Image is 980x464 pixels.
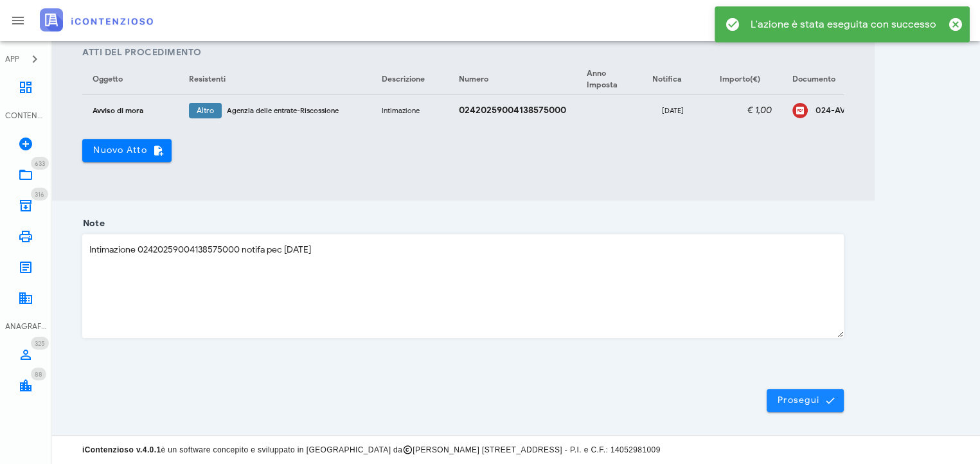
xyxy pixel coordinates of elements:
[82,445,161,454] strong: iContenzioso v.4.0.1
[93,106,143,115] small: Avviso di mora
[641,64,705,95] th: Notifica: Non ordinato. Attiva per ordinare in ordine crescente.
[371,64,449,95] th: Descrizione: Non ordinato. Attiva per ordinare in ordine crescente.
[914,5,945,36] button: Distintivo
[382,74,425,84] span: Descrizione
[35,370,42,379] span: 88
[35,159,45,168] span: 633
[947,15,965,33] button: Chiudi
[227,105,361,116] div: Agenzia delle entrate-Riscossione
[35,339,45,348] span: 325
[662,106,684,115] small: [DATE]
[31,157,49,170] span: Distintivo
[5,321,46,332] div: ANAGRAFICA
[5,110,46,121] div: CONTENZIOSO
[179,64,371,95] th: Resistenti
[93,74,123,84] span: Oggetto
[35,190,44,199] span: 316
[82,139,172,162] button: Nuovo Atto
[587,68,618,89] span: Anno Imposta
[705,64,782,95] th: Importo(€): Non ordinato. Attiva per ordinare in ordine crescente.
[747,105,772,116] em: € 1,00
[82,46,844,59] h4: Atti del Procedimento
[197,103,214,118] span: Altro
[751,17,936,32] div: L'azione è stata eseguita con successo
[40,8,153,31] img: logo-text-2x.png
[79,217,105,230] label: Note
[189,74,226,84] span: Resistenti
[720,74,760,84] span: Importo(€)
[792,103,808,118] div: Clicca per aprire un'anteprima del file o scaricarlo
[459,74,488,84] span: Numero
[93,145,161,156] span: Nuovo Atto
[777,395,833,406] span: Prosegui
[652,74,682,84] span: Notifica
[382,106,420,115] small: Intimazione
[884,5,914,36] button: MB
[82,64,179,95] th: Oggetto: Non ordinato. Attiva per ordinare in ordine crescente.
[31,368,46,380] span: Distintivo
[576,64,641,95] th: Anno Imposta: Non ordinato. Attiva per ordinare in ordine crescente.
[815,105,882,116] div: 024-AVI-00007968-02420259004138575000-signed
[767,389,844,412] button: Prosegui
[449,64,576,95] th: Numero: Non ordinato. Attiva per ordinare in ordine crescente.
[459,105,566,116] strong: 02420259004138575000
[815,105,882,116] div: Clicca per aprire un'anteprima del file o scaricarlo
[31,188,48,201] span: Distintivo
[782,64,893,95] th: Documento
[792,74,835,84] span: Documento
[31,337,49,350] span: Distintivo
